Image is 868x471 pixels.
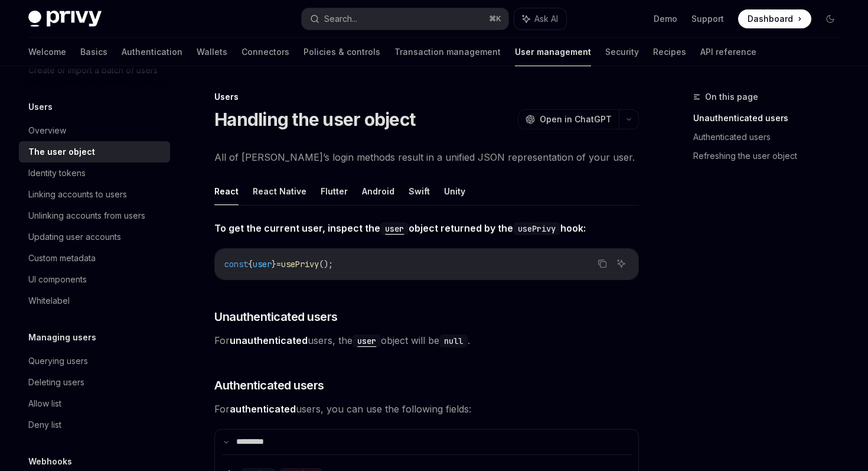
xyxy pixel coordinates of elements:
[693,128,849,147] a: Authenticated users
[28,166,86,180] div: Identity tokens
[19,350,170,372] a: Querying users
[693,109,849,128] a: Unauthenticated users
[214,308,338,325] span: Unauthenticated users
[304,38,380,66] a: Policies & controls
[214,401,639,417] span: For users, you can use the following fields:
[28,418,61,432] div: Deny list
[19,184,170,205] a: Linking accounts to users
[302,8,508,30] button: Search...⌘K
[230,403,296,415] strong: authenticated
[80,38,107,66] a: Basics
[214,222,586,234] strong: To get the current user, inspect the object returned by the hook:
[276,259,281,269] span: =
[19,290,170,311] a: Whitelabel
[693,147,849,165] a: Refreshing the user object
[534,13,558,25] span: Ask AI
[28,375,84,389] div: Deleting users
[19,248,170,269] a: Custom metadata
[19,141,170,163] a: The user object
[518,109,619,129] button: Open in ChatGPT
[214,377,324,394] span: Authenticated users
[19,269,170,290] a: UI components
[28,187,127,202] div: Linking accounts to users
[28,272,87,287] div: UI components
[748,13,793,25] span: Dashboard
[253,177,306,205] button: React Native
[409,177,430,205] button: Swift
[28,397,61,411] div: Allow list
[28,330,96,345] h5: Managing users
[653,38,686,66] a: Recipes
[214,149,639,165] span: All of [PERSON_NAME]’s login methods result in a unified JSON representation of your user.
[614,256,629,271] button: Ask AI
[353,334,381,347] code: user
[319,259,333,269] span: ();
[281,259,319,269] span: usePrivy
[214,177,239,205] button: React
[362,177,394,205] button: Android
[28,354,88,368] div: Querying users
[28,251,96,265] div: Custom metadata
[380,222,409,234] a: user
[197,38,227,66] a: Wallets
[28,454,72,469] h5: Webhooks
[654,13,677,25] a: Demo
[353,334,381,346] a: user
[19,226,170,248] a: Updating user accounts
[321,177,348,205] button: Flutter
[28,11,102,27] img: dark logo
[691,13,724,25] a: Support
[28,145,95,159] div: The user object
[230,334,308,346] strong: unauthenticated
[489,14,501,24] span: ⌘ K
[214,91,639,103] div: Users
[242,38,289,66] a: Connectors
[19,120,170,141] a: Overview
[19,393,170,414] a: Allow list
[444,177,465,205] button: Unity
[214,332,639,349] span: For users, the object will be .
[439,334,468,347] code: null
[272,259,276,269] span: }
[28,38,66,66] a: Welcome
[224,259,248,269] span: const
[394,38,501,66] a: Transaction management
[214,109,415,130] h1: Handling the user object
[515,38,591,66] a: User management
[380,222,409,235] code: user
[605,38,639,66] a: Security
[821,9,840,28] button: Toggle dark mode
[705,90,758,104] span: On this page
[28,124,66,138] div: Overview
[700,38,756,66] a: API reference
[28,209,145,223] div: Unlinking accounts from users
[19,372,170,393] a: Deleting users
[28,230,121,244] div: Updating user accounts
[738,9,811,28] a: Dashboard
[19,414,170,436] a: Deny list
[122,38,182,66] a: Authentication
[248,259,253,269] span: {
[324,12,357,26] div: Search...
[514,8,566,30] button: Ask AI
[513,222,560,235] code: usePrivy
[28,100,53,114] h5: Users
[28,294,70,308] div: Whitelabel
[19,205,170,226] a: Unlinking accounts from users
[595,256,610,271] button: Copy the contents from the code block
[540,113,612,125] span: Open in ChatGPT
[19,163,170,184] a: Identity tokens
[253,259,272,269] span: user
